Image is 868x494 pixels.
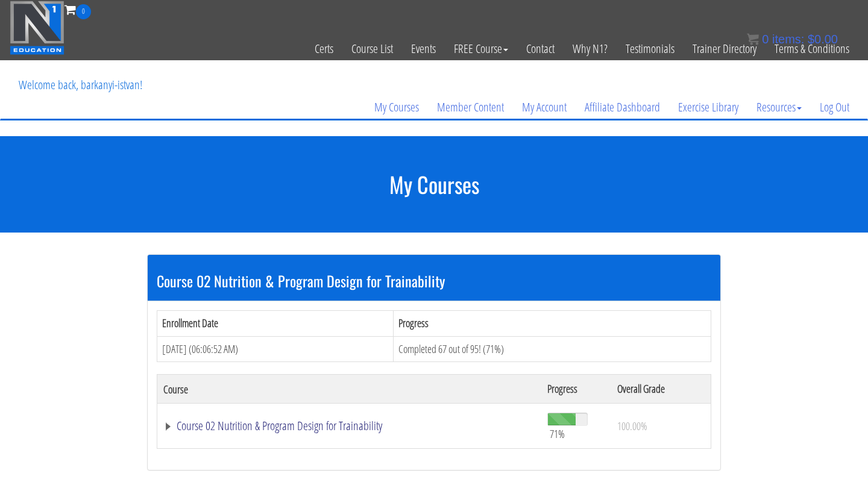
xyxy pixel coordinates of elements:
th: Progress [394,310,711,336]
th: Progress [541,375,611,404]
td: [DATE] (06:06:52 AM) [157,336,394,362]
th: Course [157,375,541,404]
a: 0 items: $0.00 [747,33,838,46]
a: Course 02 Nutrition & Program Design for Trainability [163,420,535,432]
a: 0 [64,1,91,17]
a: Resources [747,78,811,136]
td: 100.00% [611,404,711,449]
a: Events [402,19,445,78]
th: Enrollment Date [157,310,394,336]
span: 0 [762,33,769,46]
p: Welcome back, barkanyi-istvan! [10,61,151,109]
a: FREE Course [445,19,517,78]
a: My Courses [365,78,428,136]
span: $ [808,33,814,46]
h3: Course 02 Nutrition & Program Design for Trainability [157,273,711,289]
a: Log Out [811,78,858,136]
img: n1-education [10,1,64,55]
th: Overall Grade [611,375,711,404]
span: items: [772,33,804,46]
a: Contact [517,19,564,78]
a: Why N1? [564,19,617,78]
a: Certs [306,19,342,78]
span: 0 [76,4,91,19]
a: Terms & Conditions [766,19,858,78]
img: icon11.png [747,33,759,45]
a: Member Content [428,78,513,136]
td: Completed 67 out of 95! (71%) [394,336,711,362]
span: 71% [550,427,565,440]
a: Affiliate Dashboard [576,78,669,136]
a: Trainer Directory [684,19,766,78]
a: Course List [342,19,402,78]
a: Testimonials [617,19,684,78]
bdi: 0.00 [808,33,838,46]
a: My Account [513,78,576,136]
a: Exercise Library [669,78,747,136]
